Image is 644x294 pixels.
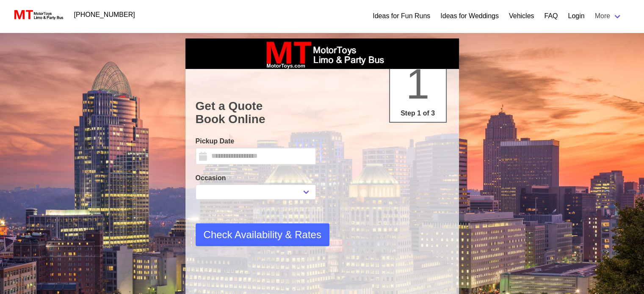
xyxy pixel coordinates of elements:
a: Login [568,11,584,21]
label: Pickup Date [196,136,316,146]
span: 1 [406,60,430,107]
p: Step 1 of 3 [393,108,442,118]
label: Occasion [196,173,316,183]
span: Check Availability & Rates [204,227,321,242]
a: Ideas for Weddings [440,11,499,21]
img: box_logo_brand.jpeg [259,38,386,69]
button: Check Availability & Rates [196,223,329,246]
h1: Get a Quote Book Online [196,99,449,126]
a: [PHONE_NUMBER] [69,6,140,23]
a: FAQ [544,11,558,21]
img: MotorToys Logo [12,9,64,21]
a: Vehicles [509,11,534,21]
a: More [590,8,627,25]
a: Ideas for Fun Runs [373,11,430,21]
